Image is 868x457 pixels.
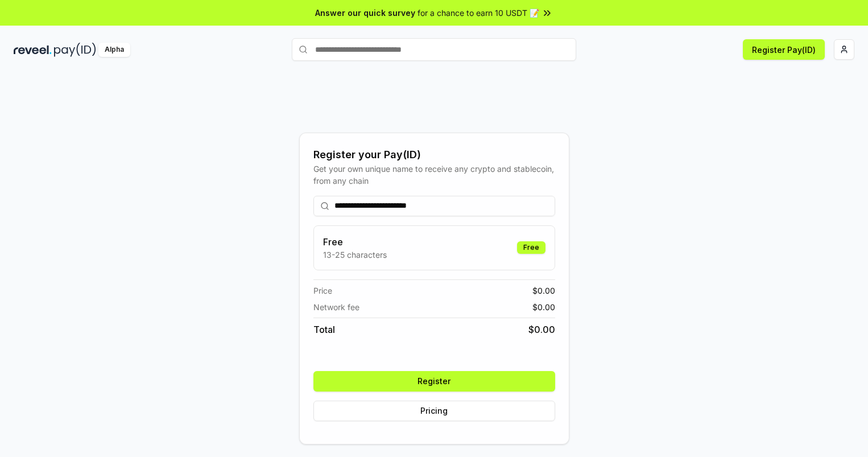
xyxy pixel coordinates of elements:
[323,235,387,249] h3: Free
[528,323,555,336] span: $ 0.00
[323,249,387,261] p: 13-25 characters
[313,401,555,421] button: Pricing
[313,285,332,297] span: Price
[315,7,415,19] span: Answer our quick survey
[313,323,335,336] span: Total
[98,43,130,57] div: Alpha
[54,43,96,57] img: pay_id
[313,301,359,313] span: Network fee
[743,39,825,60] button: Register Pay(ID)
[313,147,555,163] div: Register your Pay(ID)
[418,7,539,19] span: for a chance to earn 10 USDT 📝
[517,241,545,254] div: Free
[14,43,52,57] img: reveel_dark
[313,371,555,392] button: Register
[532,285,555,297] span: $ 0.00
[532,301,555,313] span: $ 0.00
[313,163,555,187] div: Get your own unique name to receive any crypto and stablecoin, from any chain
